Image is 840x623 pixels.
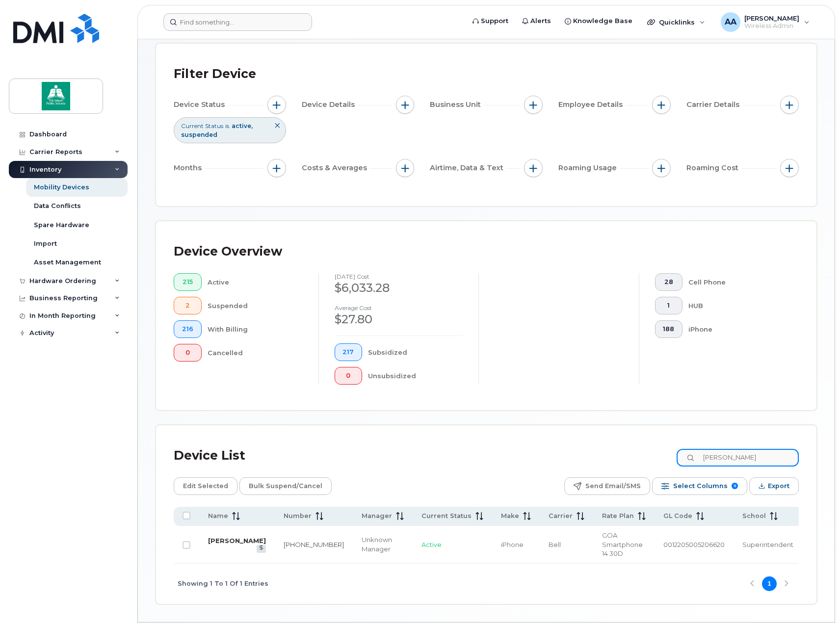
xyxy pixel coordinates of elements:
span: AA [725,16,736,28]
div: iPhone [688,320,783,338]
button: 217 [335,343,363,361]
span: Employee Details [558,100,626,110]
input: Search Device List ... [677,449,799,467]
button: 1 [655,297,683,314]
span: 0 [342,372,354,380]
span: Send Email/SMS [585,479,641,493]
span: Superintendent [742,541,793,548]
span: Roaming Cost [686,163,741,173]
h4: [DATE] cost [335,273,463,280]
span: Active [421,541,442,548]
a: Knowledge Base [558,11,639,31]
button: 215 [174,273,202,291]
a: [PHONE_NUMBER] [284,541,344,548]
input: Find something... [163,13,312,31]
span: Carrier Details [686,100,742,110]
span: Support [481,16,508,26]
span: iPhone [501,541,524,548]
div: Cancelled [208,344,303,362]
span: suspended [181,131,217,138]
div: Unsubsidized [368,367,463,385]
div: Subsidized [368,343,463,361]
span: Name [208,512,228,520]
button: 216 [174,320,202,338]
span: Current Status [181,122,223,130]
div: HUB [688,297,783,314]
span: Export [768,479,789,493]
span: [PERSON_NAME] [744,14,799,22]
button: 0 [174,344,202,362]
span: Bulk Suspend/Cancel [249,479,322,493]
div: Cell Phone [688,273,783,291]
span: 0 [182,349,193,357]
span: School [742,512,766,520]
a: [PERSON_NAME] [208,537,266,545]
span: Costs & Averages [302,163,370,173]
span: Manager [362,512,392,520]
span: Roaming Usage [558,163,620,173]
button: Edit Selected [174,477,237,495]
div: Suspended [208,297,303,314]
span: is [225,122,229,130]
span: Carrier [549,512,573,520]
span: GL Code [663,512,692,520]
button: 2 [174,297,202,314]
div: $27.80 [335,311,463,328]
button: Bulk Suspend/Cancel [239,477,332,495]
div: With Billing [208,320,303,338]
span: Bell [549,541,561,548]
span: Device Details [302,100,358,110]
span: Wireless Admin [744,22,799,30]
h4: Average cost [335,305,463,311]
span: Device Status [174,100,228,110]
button: Send Email/SMS [564,477,650,495]
button: 188 [655,320,683,338]
span: Edit Selected [183,479,228,493]
span: Current Status [421,512,472,520]
div: Alyssa Alvarado [714,12,816,32]
span: active [232,122,253,130]
span: 28 [663,278,674,286]
span: 216 [182,325,193,333]
span: Select Columns [673,479,728,493]
div: Active [208,273,303,291]
span: 2 [182,302,193,310]
div: Filter Device [174,61,256,87]
a: Alerts [515,11,558,31]
span: GOA Smartphone 14 30D [602,531,643,557]
button: Page 1 [762,576,777,591]
span: Airtime, Data & Text [430,163,506,173]
span: 217 [342,348,354,356]
button: 0 [335,367,363,385]
button: 28 [655,273,683,291]
span: 1 [663,302,674,310]
span: Knowledge Base [573,16,632,26]
span: 0012205005206620 [663,541,725,548]
div: Unknown Manager [362,535,404,553]
span: Showing 1 To 1 Of 1 Entries [178,576,268,591]
div: Device Overview [174,239,282,264]
span: Make [501,512,519,520]
span: Rate Plan [602,512,634,520]
a: View Last Bill [257,545,266,552]
span: 188 [663,325,674,333]
a: Support [466,11,515,31]
span: 9 [732,483,738,489]
div: Quicklinks [640,12,712,32]
span: Months [174,163,205,173]
button: Export [749,477,799,495]
div: $6,033.28 [335,280,463,296]
span: Business Unit [430,100,484,110]
span: Number [284,512,312,520]
span: Alerts [530,16,551,26]
div: Device List [174,443,245,468]
button: Select Columns 9 [652,477,747,495]
span: Quicklinks [659,18,695,26]
span: 215 [182,278,193,286]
